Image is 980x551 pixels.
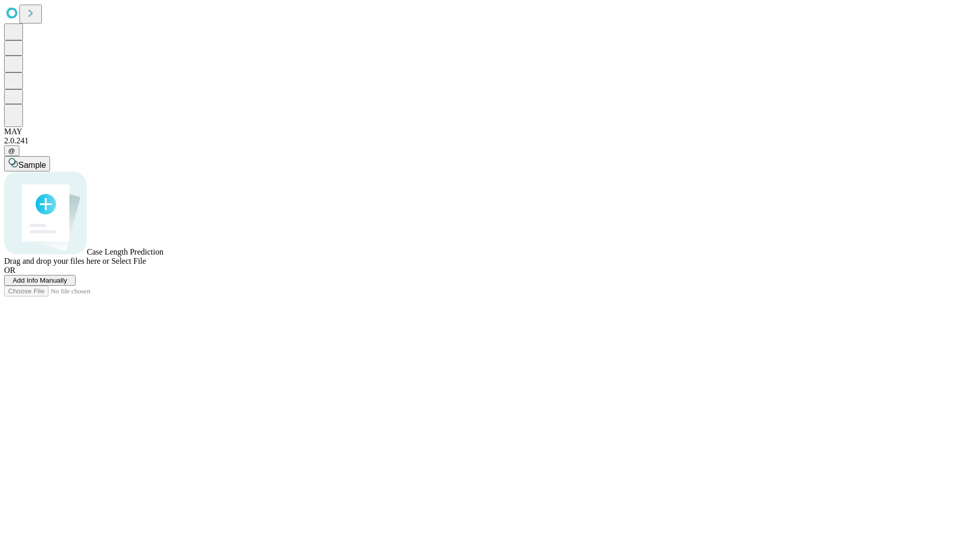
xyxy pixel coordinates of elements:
button: @ [4,145,19,156]
span: Sample [18,161,46,169]
span: OR [4,266,15,274]
button: Add Info Manually [4,275,76,286]
span: Case Length Prediction [87,247,163,256]
div: 2.0.241 [4,136,976,145]
button: Sample [4,156,50,171]
span: Select File [111,257,146,265]
span: Drag and drop your files here or [4,257,109,265]
div: MAY [4,127,976,136]
span: Add Info Manually [13,277,67,284]
span: @ [8,147,15,155]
